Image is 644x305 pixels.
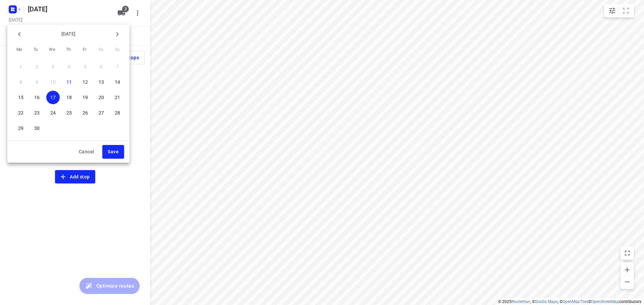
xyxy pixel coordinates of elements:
span: Sa [95,47,107,53]
p: 5 [84,63,87,70]
button: 26 [78,106,92,120]
button: 10 [46,75,60,89]
p: 24 [50,109,56,116]
button: 16 [30,91,44,104]
p: 10 [50,79,56,85]
p: 30 [34,125,40,132]
p: 7 [116,63,119,70]
p: 6 [100,63,103,70]
button: 3 [46,60,60,73]
button: 12 [78,75,92,89]
span: Save [108,148,119,156]
span: Cancel [79,148,94,156]
p: 27 [99,109,104,116]
p: 16 [34,94,40,101]
p: 14 [115,79,120,85]
span: Fr [79,47,91,53]
button: 14 [111,75,124,89]
button: 1 [14,60,28,73]
p: 3 [52,63,54,70]
button: 18 [62,91,76,104]
p: 17 [50,94,56,101]
p: 9 [36,79,38,85]
span: Th [62,47,74,53]
p: 12 [83,79,88,85]
button: 22 [14,106,28,120]
button: Save [102,145,124,159]
button: 2 [30,60,44,73]
p: [DATE] [26,30,111,37]
button: Cancel [73,145,100,159]
p: 8 [19,79,22,85]
button: 6 [95,60,108,73]
button: 20 [95,91,108,104]
span: Su [111,47,123,53]
button: 5 [78,60,92,73]
button: 11 [62,75,76,89]
button: 25 [62,106,76,120]
button: 28 [111,106,124,120]
button: 9 [30,75,44,89]
button: 19 [78,91,92,104]
button: 13 [95,75,108,89]
p: 11 [66,79,72,85]
button: 15 [14,91,28,104]
span: Mo [13,47,25,53]
button: 23 [30,106,44,120]
p: 22 [18,109,23,116]
button: 21 [111,91,124,104]
p: 19 [83,94,88,101]
button: 8 [14,75,28,89]
p: 1 [19,63,22,70]
p: 4 [68,63,70,70]
p: 23 [34,109,40,116]
button: 7 [111,60,124,73]
p: 28 [115,109,120,116]
p: 29 [18,125,23,132]
button: 4 [62,60,76,73]
p: 26 [83,109,88,116]
p: 15 [18,94,23,101]
p: 13 [99,79,104,85]
p: 25 [66,109,72,116]
p: 18 [66,94,72,101]
span: Tu [30,47,42,53]
button: 24 [46,106,60,120]
button: 17 [46,91,60,104]
p: 2 [36,63,38,70]
p: 21 [115,94,120,101]
button: 30 [30,122,44,135]
button: 27 [95,106,108,120]
p: 20 [99,94,104,101]
button: 29 [14,122,28,135]
span: We [46,47,58,53]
